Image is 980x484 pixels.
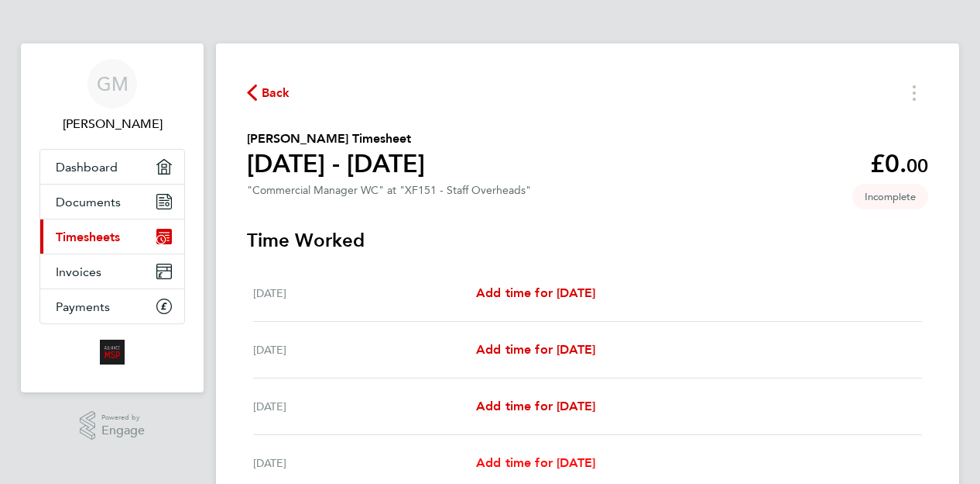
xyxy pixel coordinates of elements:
[247,83,290,102] button: Back
[40,185,184,219] a: Documents
[476,341,595,359] a: Add time for [DATE]
[80,411,146,441] a: Powered byEngage
[253,397,476,416] div: [DATE]
[253,284,476,302] div: [DATE]
[97,74,128,94] span: GM
[39,340,185,365] a: Go to home page
[476,455,595,470] span: Add time for [DATE]
[247,228,928,253] h3: Time Worked
[56,299,110,314] span: Payments
[476,285,595,300] span: Add time for [DATE]
[56,264,101,279] span: Invoices
[253,454,476,472] div: [DATE]
[39,59,185,133] a: GM[PERSON_NAME]
[101,424,145,437] span: Engage
[40,150,184,184] a: Dashboard
[476,399,595,413] span: Add time for [DATE]
[253,341,476,359] div: [DATE]
[247,184,531,197] div: "Commercial Manager WC" at "XF151 - Staff Overheads"
[247,130,425,148] h2: [PERSON_NAME] Timesheet
[476,454,595,472] a: Add time for [DATE]
[21,43,204,392] nav: Main navigation
[852,184,928,209] span: This timesheet is Incomplete.
[39,115,185,133] span: Glynn Marlow
[40,220,184,254] a: Timesheets
[476,342,595,357] span: Add time for [DATE]
[101,411,145,424] span: Powered by
[476,397,595,416] a: Add time for [DATE]
[870,149,928,178] app-decimal: £0.
[247,148,425,179] h1: [DATE] - [DATE]
[476,284,595,302] a: Add time for [DATE]
[56,160,118,175] span: Dashboard
[262,84,290,102] span: Back
[900,81,928,105] button: Timesheets Menu
[40,254,184,289] a: Invoices
[906,154,928,177] span: 00
[56,230,120,244] span: Timesheets
[100,340,125,365] img: alliancemsp-logo-retina.png
[40,289,184,323] a: Payments
[56,195,121,209] span: Documents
